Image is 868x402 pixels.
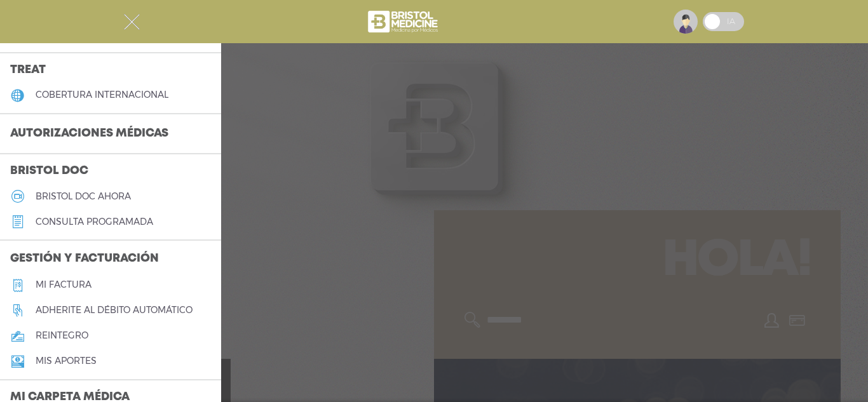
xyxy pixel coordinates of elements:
[36,356,97,366] h5: Mis aportes
[124,14,140,30] img: Cober_menu-close-white.svg
[674,10,698,34] img: profile-placeholder.svg
[366,6,442,37] img: bristol-medicine-blanco.png
[36,279,92,290] h5: Mi factura
[36,191,131,202] h5: Bristol doc ahora
[36,217,153,227] h5: consulta programada
[36,305,193,316] h5: Adherite al débito automático
[36,330,88,341] h5: reintegro
[36,90,168,100] h5: cobertura internacional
